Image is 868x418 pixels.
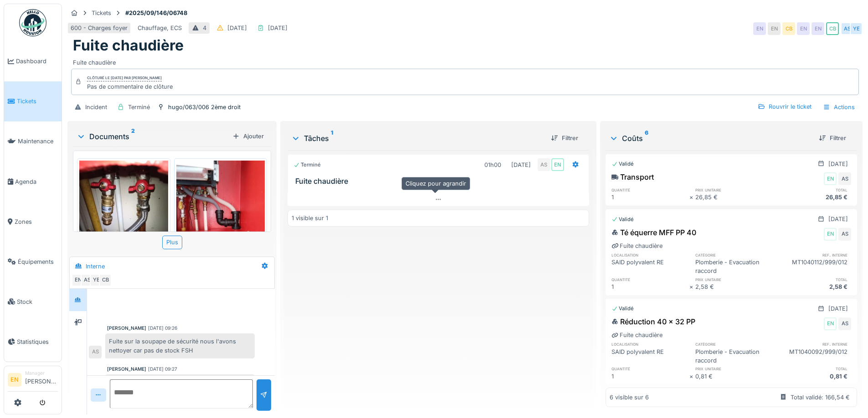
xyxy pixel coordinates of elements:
[826,22,839,35] div: CB
[547,132,582,144] div: Filtrer
[107,366,146,373] div: [PERSON_NAME]
[90,274,103,287] div: YE
[4,121,62,161] a: Maintenance
[695,366,773,372] h6: prix unitaire
[753,22,766,35] div: EN
[128,103,150,111] div: Terminé
[611,282,689,291] div: 1
[131,131,135,142] sup: 2
[15,177,58,186] span: Agenda
[92,9,111,17] div: Tickets
[611,331,663,339] div: Fuite chaudière
[89,346,102,358] div: AS
[782,22,795,35] div: CB
[87,82,173,91] div: Pas de commentaire de clôture
[611,258,689,275] div: SAID polyvalent RE
[773,258,851,275] div: MT1040112/999/012
[99,274,112,287] div: CB
[850,22,863,35] div: YE
[611,347,689,365] div: SAID polyvalent RE
[611,160,634,168] div: Validé
[18,257,58,266] span: Équipements
[148,325,177,332] div: [DATE] 09:26
[812,22,824,35] div: EN
[695,277,773,282] h6: prix unitaire
[18,137,58,146] span: Maintenance
[611,341,689,347] h6: localisation
[689,193,695,201] div: ×
[73,55,857,67] div: Fuite chaudière
[773,193,851,201] div: 26,85 €
[73,37,184,54] h1: Fuite chaudière
[841,22,853,35] div: AS
[4,161,62,201] a: Agenda
[828,215,848,223] div: [DATE]
[689,282,695,291] div: ×
[4,81,62,121] a: Tickets
[105,374,255,399] div: Nous supposons que le remplissage était reste ouvert d'où la fuite
[797,22,810,35] div: EN
[773,366,851,372] h6: total
[79,161,168,278] img: 3je88cdnbsggrf2jiz0jgecvpwk9
[609,133,812,144] div: Coûts
[768,22,781,35] div: EN
[838,228,851,241] div: AS
[611,187,689,193] h6: quantité
[148,366,177,373] div: [DATE] 09:27
[695,347,773,365] div: Plomberie - Evacuation raccord
[695,341,773,347] h6: catégorie
[16,57,58,65] span: Dashboard
[107,325,146,332] div: [PERSON_NAME]
[19,9,46,36] img: Badge_color-CXgf-gQk.svg
[838,172,851,185] div: AS
[773,187,851,193] h6: total
[8,370,58,392] a: EN Manager[PERSON_NAME]
[81,274,93,287] div: AS
[176,161,265,278] img: zir6cdvbno08jc0z2f3eib12unx6
[77,131,229,142] div: Documents
[611,305,634,312] div: Validé
[695,258,773,275] div: Plomberie - Evacuation raccord
[773,277,851,282] h6: total
[15,217,58,226] span: Zones
[25,370,58,377] div: Manager
[17,297,58,306] span: Stock
[401,177,470,190] div: Cliquez pour agrandir
[87,75,162,81] div: Clôturé le [DATE] par [PERSON_NAME]
[611,242,663,250] div: Fuite chaudière
[17,337,58,346] span: Statistiques
[773,372,851,381] div: 0,81 €
[773,252,851,258] h6: ref. interne
[4,201,62,242] a: Zones
[85,103,107,111] div: Incident
[105,333,255,358] div: Fuite sur la soupape de sécurité nous l'avons nettoyer car pas de stock FSH
[538,158,550,171] div: AS
[86,262,105,271] div: Interne
[4,242,62,282] a: Équipements
[838,317,851,330] div: AS
[4,322,62,362] a: Statistiques
[25,370,58,389] li: [PERSON_NAME]
[754,101,815,113] div: Rouvrir le ticket
[4,282,62,322] a: Stock
[17,97,58,106] span: Tickets
[695,193,773,201] div: 26,85 €
[773,282,851,291] div: 2,58 €
[773,341,851,347] h6: ref. interne
[295,177,585,186] h3: Fuite chaudière
[203,24,206,32] div: 4
[611,252,689,258] h6: localisation
[138,24,182,32] div: Chauffage, ECS
[695,187,773,193] h6: prix unitaire
[611,316,695,327] div: Réduction 40 x 32 PP
[773,347,851,365] div: MT1040092/999/012
[292,214,328,222] div: 1 visible sur 1
[689,372,695,381] div: ×
[227,24,247,32] div: [DATE]
[695,252,773,258] h6: catégorie
[72,274,84,287] div: EN
[645,133,648,144] sup: 6
[828,160,848,168] div: [DATE]
[268,24,288,32] div: [DATE]
[331,133,333,144] sup: 1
